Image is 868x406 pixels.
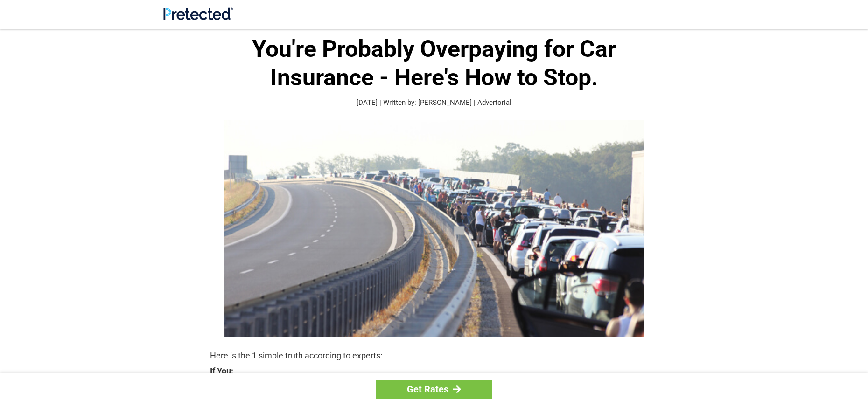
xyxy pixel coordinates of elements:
a: Get Rates [376,380,492,399]
img: Site Logo [163,7,233,20]
h1: You're Probably Overpaying for Car Insurance - Here's How to Stop. [210,35,658,92]
a: Site Logo [163,13,233,22]
p: [DATE] | Written by: [PERSON_NAME] | Advertorial [210,97,658,108]
strong: If You: [210,367,658,375]
p: Here is the 1 simple truth according to experts: [210,349,658,362]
